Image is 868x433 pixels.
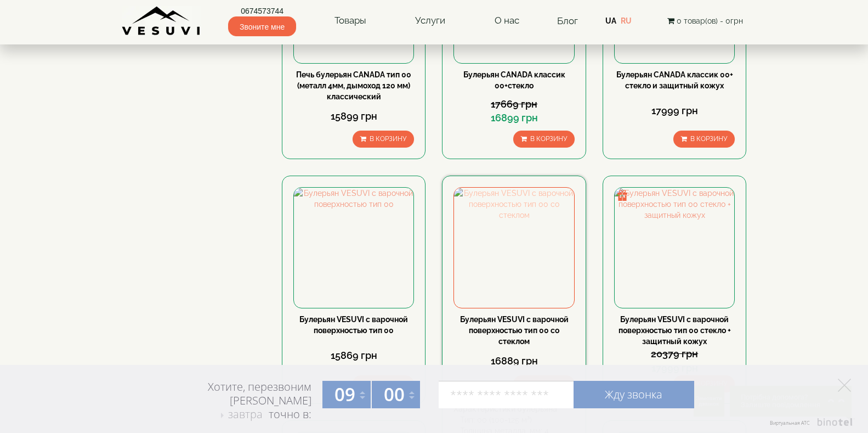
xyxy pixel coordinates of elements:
a: Товары [324,8,377,33]
font: 00 [384,382,405,407]
font: 15869 грн [331,350,377,361]
font: Звоните мне [240,23,285,31]
img: Булерьян VESUVI с варочной поверхностью тип 00 стекло + защитный кожух [615,188,734,307]
a: Булерьян CANADA классик 00+стекло [463,70,565,90]
font: Хотите, перезвоним [PERSON_NAME] [208,379,311,408]
font: Виртуальная АТС [770,419,810,426]
font: 16889 грн [491,355,538,367]
font: 16899 грн [491,112,538,123]
font: В корзину [690,135,727,143]
img: gift [617,190,628,201]
a: Виртуальная АТС [753,418,854,433]
font: 09 [334,382,355,407]
button: В корзину [673,131,735,148]
a: Булерьян VESUVI с варочной поверхностью тип 00 стекло + защитный кожух [619,315,731,346]
a: Булерьян CANADA классик 00+ стекло и защитный кожух [616,70,733,90]
a: RU [621,16,632,25]
font: О нас [495,15,519,26]
font: 17669 грн [491,98,537,110]
img: Булерьян VESUVI с варочной поверхностью тип 00 со стеклом [454,188,574,307]
a: Печь булерьян CANADA тип 00 (металл 4мм, дымоход 120 мм) классический [296,70,411,101]
a: UA [605,16,616,25]
button: В корзину [513,131,575,148]
a: Булерьян VESUVI с варочной поверхностью тип 00 со стеклом [460,315,569,346]
font: Товары [334,15,366,26]
a: 0674573744 [228,5,296,16]
font: 0674573744 [241,7,283,15]
font: завтра [228,407,263,421]
a: Жду звонка [574,381,694,408]
button: В корзину [353,131,414,148]
a: О нас [484,8,530,33]
font: 17999 грн [651,362,698,374]
font: Жду звонка [605,387,662,402]
font: Услуги [415,15,445,26]
font: 20379 грн [651,348,698,359]
a: Услуги [404,8,456,33]
button: 0 товар(ов) - 0грн [664,15,746,27]
font: В корзину [370,135,406,143]
font: 0 товар(ов) - 0грн [677,16,743,25]
font: точно в: [269,407,311,421]
img: Завод VESUVI [122,6,201,36]
font: 15899 грн [331,110,377,122]
font: В корзину [530,135,567,143]
img: Булерьян VESUVI с варочной поверхностью тип 00 [294,188,413,307]
a: Булерьян VESUVI с варочной поверхностью тип 00 [299,315,408,335]
a: Блог [557,15,578,26]
font: 17999 грн [651,105,698,116]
